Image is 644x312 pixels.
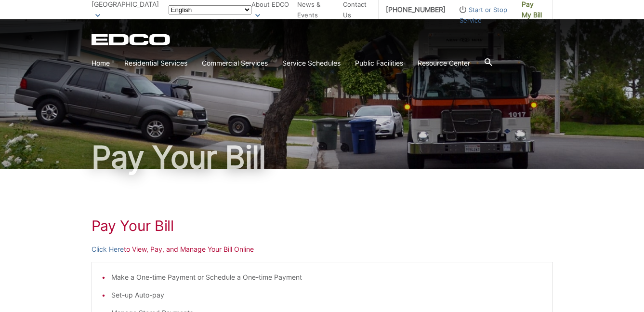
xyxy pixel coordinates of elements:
[202,58,268,68] a: Commercial Services
[92,34,171,45] a: EDCD logo. Return to the homepage.
[111,290,543,300] li: Set-up Auto-pay
[92,217,553,234] h1: Pay Your Bill
[92,142,553,173] h1: Pay Your Bill
[418,58,470,68] a: Resource Center
[169,5,251,14] select: Select a language
[92,244,124,255] a: Click Here
[124,58,187,68] a: Residential Services
[355,58,403,68] a: Public Facilities
[92,58,110,68] a: Home
[282,58,341,68] a: Service Schedules
[92,244,553,255] p: to View, Pay, and Manage Your Bill Online
[111,272,543,283] li: Make a One-time Payment or Schedule a One-time Payment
